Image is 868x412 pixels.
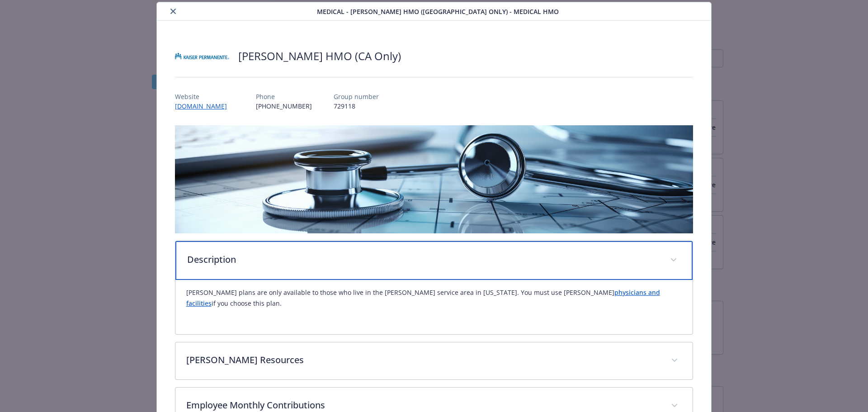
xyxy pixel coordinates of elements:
p: Description [187,253,660,266]
p: Group number [334,92,379,101]
a: physicians and facilities [186,288,660,308]
div: Description [175,241,693,280]
div: [PERSON_NAME] Resources [175,342,693,379]
img: Kaiser Permanente Insurance Company [175,43,229,70]
span: Medical - [PERSON_NAME] HMO ([GEOGRAPHIC_DATA] Only) - Medical HMO [317,7,559,16]
a: [DOMAIN_NAME] [175,102,234,110]
p: [PERSON_NAME] plans are only available to those who live in the [PERSON_NAME] service area in [US... [186,287,682,309]
p: Website [175,92,234,101]
button: close [168,6,179,17]
p: 729118 [334,101,379,111]
div: Description [175,280,693,334]
p: [PERSON_NAME] Resources [186,353,660,367]
p: Employee Monthly Contributions [186,398,660,412]
h2: [PERSON_NAME] HMO (CA Only) [238,48,401,64]
p: [PHONE_NUMBER] [256,101,312,111]
p: Phone [256,92,312,101]
img: banner [175,125,693,233]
